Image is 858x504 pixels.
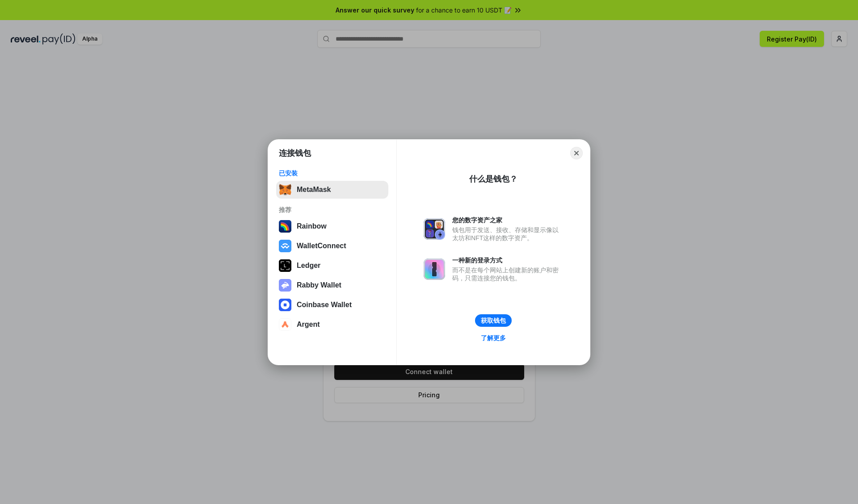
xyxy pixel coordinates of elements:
[481,317,506,325] div: 获取钱包
[297,281,341,289] div: Rabby Wallet
[475,332,511,344] a: 了解更多
[279,183,291,196] img: svg+xml,%3Csvg%20fill%3D%22none%22%20height%3D%2233%22%20viewBox%3D%220%200%2035%2033%22%20width%...
[279,240,291,252] img: svg+xml,%3Csvg%20width%3D%2228%22%20height%3D%2228%22%20viewBox%3D%220%200%2028%2028%22%20fill%3D...
[297,321,320,329] div: Argent
[297,222,327,230] div: Rainbow
[424,218,445,240] img: svg+xml,%3Csvg%20xmlns%3D%22http%3A%2F%2Fwww.w3.org%2F2000%2Fsvg%22%20fill%3D%22none%22%20viewBox...
[424,258,445,280] img: svg+xml,%3Csvg%20xmlns%3D%22http%3A%2F%2Fwww.w3.org%2F2000%2Fsvg%22%20fill%3D%22none%22%20viewBox...
[276,296,388,314] button: Coinbase Wallet
[279,169,386,177] div: 已安装
[452,266,563,282] div: 而不是在每个网站上创建新的账户和密码，只需连接您的钱包。
[276,257,388,275] button: Ledger
[297,301,352,309] div: Coinbase Wallet
[279,259,291,272] img: svg+xml,%3Csvg%20xmlns%3D%22http%3A%2F%2Fwww.w3.org%2F2000%2Fsvg%22%20width%3D%2228%22%20height%3...
[276,217,388,235] button: Rainbow
[279,206,386,214] div: 推荐
[297,186,331,194] div: MetaMask
[297,242,346,250] div: WalletConnect
[276,276,388,294] button: Rabby Wallet
[279,279,291,292] img: svg+xml,%3Csvg%20xmlns%3D%22http%3A%2F%2Fwww.w3.org%2F2000%2Fsvg%22%20fill%3D%22none%22%20viewBox...
[481,334,506,342] div: 了解更多
[279,299,291,311] img: svg+xml,%3Csvg%20width%3D%2228%22%20height%3D%2228%22%20viewBox%3D%220%200%2028%2028%22%20fill%3D...
[276,237,388,255] button: WalletConnect
[570,147,583,159] button: Close
[452,216,563,224] div: 您的数字资产之家
[475,314,512,327] button: 获取钱包
[279,220,291,233] img: svg+xml,%3Csvg%20width%3D%22120%22%20height%3D%22120%22%20viewBox%3D%220%200%20120%20120%22%20fil...
[297,262,320,270] div: Ledger
[279,148,311,158] h1: 连接钱包
[276,316,388,333] button: Argent
[276,181,388,199] button: MetaMask
[279,318,291,331] img: svg+xml,%3Csvg%20width%3D%2228%22%20height%3D%2228%22%20viewBox%3D%220%200%2028%2028%22%20fill%3D...
[469,174,517,184] div: 什么是钱包？
[452,226,563,242] div: 钱包用于发送、接收、存储和显示像以太坊和NFT这样的数字资产。
[452,256,563,264] div: 一种新的登录方式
